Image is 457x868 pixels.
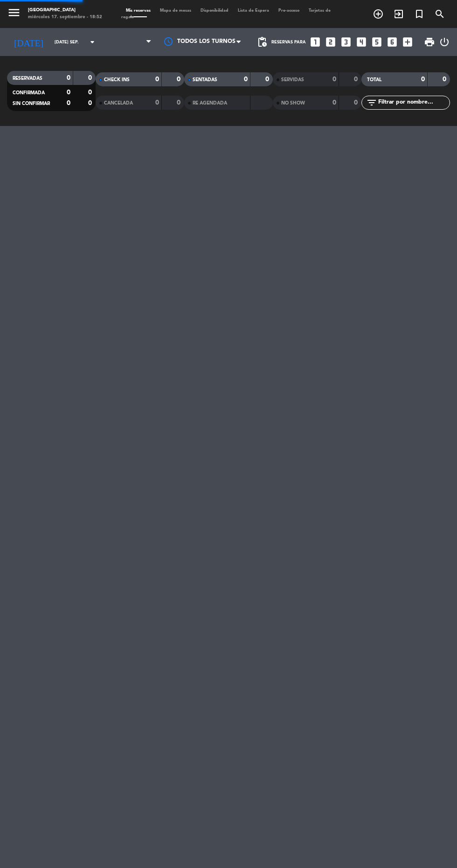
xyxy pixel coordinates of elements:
[233,8,274,13] span: Lista de Espera
[414,8,425,20] i: turned_in_not
[439,36,450,48] i: power_settings_new
[104,77,130,82] span: CHECK INS
[193,77,217,82] span: SENTADAS
[265,76,271,83] strong: 0
[274,8,304,13] span: Pre-acceso
[177,99,182,106] strong: 0
[373,8,384,20] i: add_circle_outline
[7,33,50,51] i: [DATE]
[88,89,94,96] strong: 0
[121,8,155,13] span: Mis reservas
[155,99,159,106] strong: 0
[28,14,102,21] div: miércoles 17. septiembre - 18:52
[402,36,414,48] i: add_box
[393,8,404,20] i: exit_to_app
[67,100,70,106] strong: 0
[7,6,21,22] button: menu
[371,36,383,48] i: looks_5
[67,89,70,96] strong: 0
[256,36,268,48] span: pending_actions
[424,36,435,48] span: print
[354,76,360,83] strong: 0
[155,8,196,13] span: Mapa de mesas
[67,75,70,81] strong: 0
[7,6,21,20] i: menu
[354,99,360,106] strong: 0
[443,76,448,83] strong: 0
[88,100,94,106] strong: 0
[367,77,381,82] span: TOTAL
[104,101,133,105] span: CANCELADA
[332,76,336,83] strong: 0
[177,76,182,83] strong: 0
[196,8,233,13] span: Disponibilidad
[309,36,321,48] i: looks_one
[355,36,367,48] i: looks_4
[377,98,450,108] input: Filtrar por nombre...
[421,76,425,83] strong: 0
[281,101,305,105] span: NO SHOW
[325,36,337,48] i: looks_two
[340,36,352,48] i: looks_3
[271,40,306,45] span: Reservas para
[87,36,98,48] i: arrow_drop_down
[155,76,159,83] strong: 0
[13,101,50,106] span: SIN CONFIRMAR
[13,91,45,95] span: CONFIRMADA
[434,8,445,20] i: search
[366,97,377,108] i: filter_list
[88,75,94,81] strong: 0
[386,36,398,48] i: looks_6
[244,76,248,83] strong: 0
[13,76,42,81] span: RESERVADAS
[281,77,304,82] span: SERVIDAS
[28,7,102,14] div: [GEOGRAPHIC_DATA]
[332,99,336,106] strong: 0
[439,28,450,56] div: LOG OUT
[193,101,227,105] span: RE AGENDADA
